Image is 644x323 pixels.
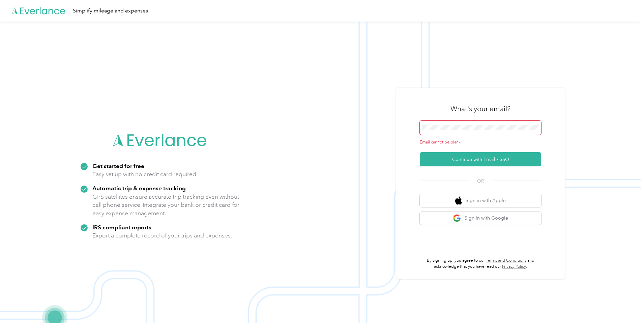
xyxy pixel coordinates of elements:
[92,162,144,169] strong: Get started for free
[92,170,196,179] p: Easy set up with no credit card required
[92,193,240,218] p: GPS satellites ensure accurate trip tracking even without cell phone service. Integrate your bank...
[420,194,541,207] button: apple logoSign in with Apple
[92,185,186,192] strong: Automatic trip & expense tracking
[92,224,151,231] strong: IRS compliant reports
[455,196,462,205] img: apple logo
[420,258,541,269] p: By signing up, you agree to our and acknowledge that you have read our .
[453,214,461,223] img: google logo
[92,231,232,240] p: Export a complete record of your trips and expenses.
[502,264,526,269] a: Privacy Policy
[420,212,541,225] button: google logoSign in with Google
[486,258,526,263] a: Terms and Conditions
[450,104,510,114] h3: What's your email?
[420,139,541,146] div: Email cannot be blank
[420,152,541,166] button: Continue with Email / SSO
[73,7,148,15] div: Simplify mileage and expenses
[469,177,492,185] span: OR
